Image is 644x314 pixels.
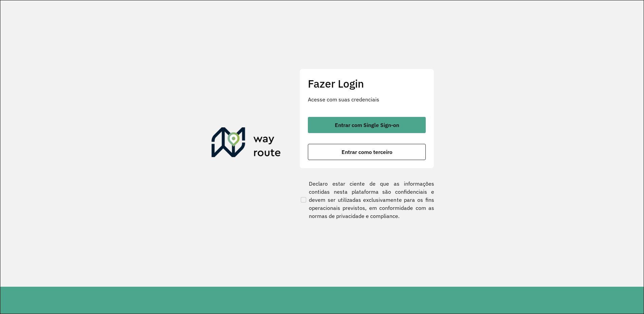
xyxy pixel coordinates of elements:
span: Entrar com Single Sign-on [335,122,399,128]
img: Roteirizador AmbevTech [212,127,281,160]
button: button [308,144,426,160]
label: Declaro estar ciente de que as informações contidas nesta plataforma são confidenciais e devem se... [299,180,434,220]
p: Acesse com suas credenciais [308,95,426,103]
h2: Fazer Login [308,77,426,90]
span: Entrar como terceiro [342,149,392,155]
button: button [308,117,426,133]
